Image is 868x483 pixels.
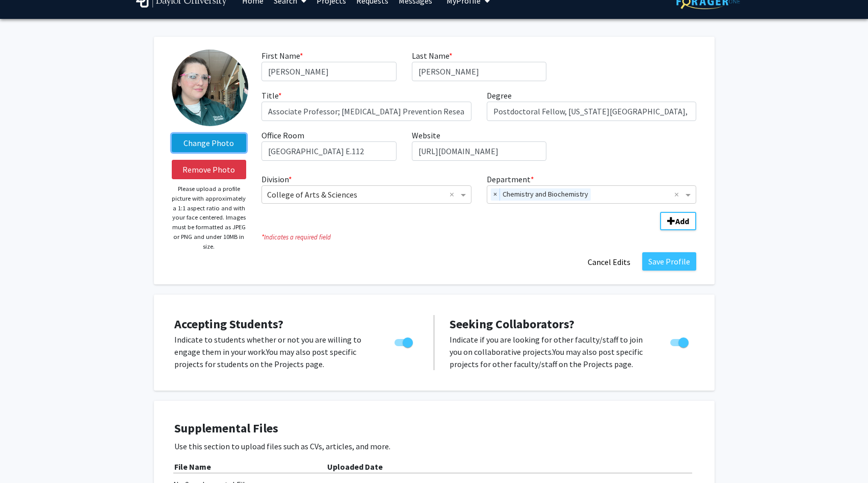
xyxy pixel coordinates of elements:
[487,185,697,204] ng-select: Department
[660,212,696,230] button: Add Division/Department
[581,252,637,272] button: Cancel Edits
[174,462,211,472] b: File Name
[412,50,453,62] label: Last Name
[172,50,248,126] img: Profile Picture
[174,316,283,332] span: Accepting Students?
[261,50,303,62] label: First Name
[172,134,247,152] label: ChangeProfile Picture
[172,184,247,251] p: Please upload a profile picture with approximately a 1:1 aspect ratio and with your face centered...
[172,160,247,179] button: Remove Photo
[261,89,282,102] label: Title
[261,185,471,204] ng-select: Division
[254,173,479,204] div: Division
[450,188,458,201] span: Clear all
[261,232,696,242] i: Indicates a required field
[174,333,375,370] p: Indicate to students whether or not you are willing to engage them in your work. You may also pos...
[450,316,574,332] span: Seeking Collaborators?
[412,129,440,141] label: Website
[674,188,683,201] span: Clear all
[174,421,694,436] h4: Supplemental Files
[261,129,304,141] label: Office Room
[479,173,704,204] div: Department
[666,333,694,349] div: Toggle
[390,333,418,349] div: Toggle
[174,440,694,452] p: Use this section to upload files such as CVs, articles, and more.
[450,333,651,370] p: Indicate if you are looking for other faculty/staff to join you on collaborative projects. You ma...
[327,462,383,472] b: Uploaded Date
[675,216,689,226] b: Add
[491,188,500,201] span: ×
[642,252,696,271] button: Save Profile
[500,188,591,201] span: Chemistry and Biochemistry
[487,89,512,102] label: Degree
[8,437,43,475] iframe: Chat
